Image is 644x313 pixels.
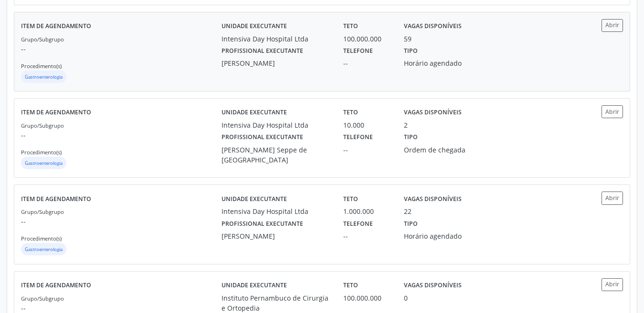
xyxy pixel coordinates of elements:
div: 100.000.000 [343,293,391,303]
label: Unidade executante [222,278,287,293]
label: Telefone [343,216,373,231]
div: Horário agendado [404,58,482,68]
small: Grupo/Subgrupo [21,208,64,215]
small: Procedimento(s) [21,62,62,70]
small: Procedimento(s) [21,235,62,242]
div: -- [343,231,391,241]
label: Unidade executante [222,19,287,34]
small: Grupo/Subgrupo [21,36,64,43]
label: Profissional executante [222,130,303,145]
div: Intensiva Day Hospital Ltda [222,206,330,216]
button: Abrir [602,105,623,118]
small: Procedimento(s) [21,149,62,156]
div: [PERSON_NAME] Seppe de [GEOGRAPHIC_DATA] [222,145,330,165]
div: 59 [404,34,412,44]
p: -- [21,303,222,313]
div: 10.000 [343,120,391,130]
div: 1.000.000 [343,206,391,216]
div: 22 [404,206,412,216]
button: Abrir [602,19,623,32]
div: -- [343,145,391,155]
div: [PERSON_NAME] [222,231,330,241]
small: Grupo/Subgrupo [21,295,64,302]
div: -- [343,58,391,68]
label: Telefone [343,130,373,145]
div: Ordem de chegada [404,145,482,155]
button: Abrir [602,192,623,204]
label: Tipo [404,44,418,59]
label: Item de agendamento [21,192,91,206]
div: Horário agendado [404,231,482,241]
small: Grupo/Subgrupo [21,122,64,129]
label: Tipo [404,130,418,145]
label: Vagas disponíveis [404,105,462,120]
small: Gastroenterologia [25,74,63,80]
div: 100.000.000 [343,34,391,44]
div: Instituto Pernambuco de Cirurgia e Ortopedia [222,293,330,313]
div: [PERSON_NAME] [222,58,330,68]
div: 0 [404,293,408,303]
small: Gastroenterologia [25,246,63,252]
label: Item de agendamento [21,19,91,34]
label: Teto [343,19,358,34]
label: Teto [343,278,358,293]
p: -- [21,44,222,54]
p: -- [21,130,222,140]
label: Item de agendamento [21,278,91,293]
label: Unidade executante [222,105,287,120]
label: Vagas disponíveis [404,278,462,293]
label: Vagas disponíveis [404,19,462,34]
div: 2 [404,120,408,130]
p: -- [21,216,222,226]
div: Intensiva Day Hospital Ltda [222,120,330,130]
label: Profissional executante [222,216,303,231]
label: Item de agendamento [21,105,91,120]
label: Unidade executante [222,192,287,206]
button: Abrir [602,278,623,291]
label: Teto [343,192,358,206]
label: Tipo [404,216,418,231]
label: Profissional executante [222,44,303,59]
small: Gastroenterologia [25,160,63,166]
div: Intensiva Day Hospital Ltda [222,34,330,44]
label: Vagas disponíveis [404,192,462,206]
label: Telefone [343,44,373,59]
label: Teto [343,105,358,120]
